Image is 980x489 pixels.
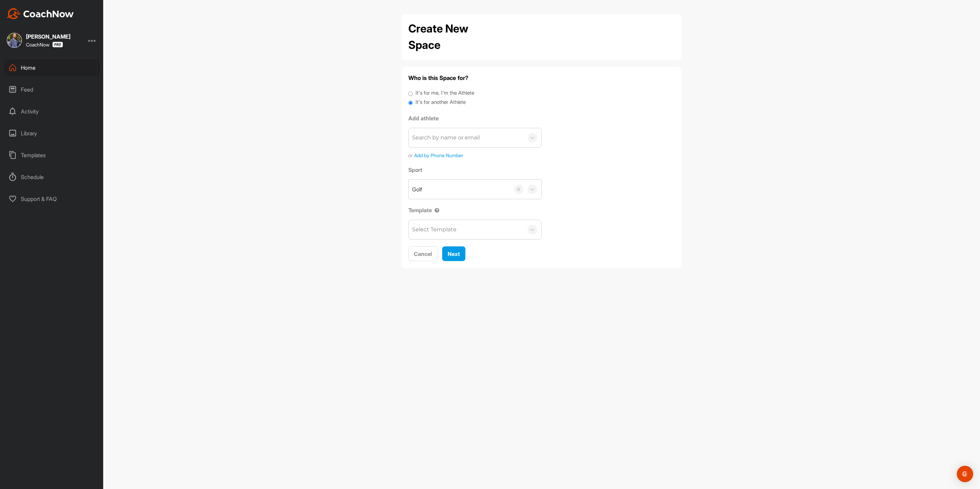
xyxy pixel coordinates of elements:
[412,134,480,142] div: Search by name or email
[4,125,100,142] div: Library
[408,74,675,82] h4: Who is this Space for?
[7,33,22,48] img: square_4c2aaeb3014d0e6fd030fb2436460593.jpg
[957,466,973,482] div: Open Intercom Messenger
[416,98,466,106] label: It's for another Athlete
[52,42,63,47] img: CoachNow Pro
[408,114,542,122] label: Add athlete
[4,81,100,98] div: Feed
[4,147,100,164] div: Templates
[442,246,465,261] button: Next
[412,226,457,234] div: Select Template
[408,152,413,159] span: or
[414,250,432,257] span: Cancel
[4,168,100,186] div: Schedule
[26,34,70,39] div: [PERSON_NAME]
[408,166,542,174] label: Sport
[4,103,100,120] div: Activity
[416,89,474,97] label: It's for me, I'm the Athlete
[7,8,74,19] img: CoachNow
[408,246,437,261] button: Cancel
[4,59,100,76] div: Home
[408,21,501,53] h2: Create New Space
[4,190,100,207] div: Support & FAQ
[414,152,463,159] span: Add by Phone Number
[448,250,460,257] span: Next
[408,206,542,214] label: Template
[26,42,63,47] div: CoachNow
[412,185,422,193] div: Golf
